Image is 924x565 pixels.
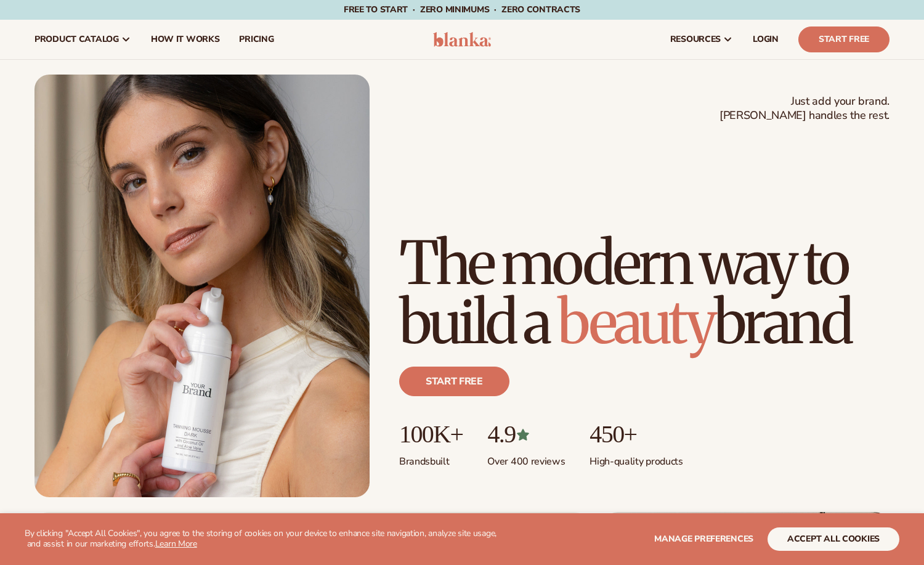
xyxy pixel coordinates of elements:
span: Just add your brand. [PERSON_NAME] handles the rest. [719,94,890,123]
p: 100K+ [399,421,463,448]
h1: The modern way to build a brand [399,234,890,352]
a: Start free [399,367,509,396]
img: logo [433,32,492,47]
a: Learn More [155,538,197,550]
p: Brands built [399,448,463,468]
p: Over 400 reviews [487,448,565,468]
span: product catalog [34,35,119,44]
img: Female holding tanning mousse. [34,75,370,497]
a: LOGIN [743,20,788,59]
button: Manage preferences [654,527,753,551]
span: Manage preferences [654,533,753,545]
p: 450+ [590,421,683,448]
span: pricing [239,35,274,44]
a: product catalog [25,20,141,59]
a: pricing [229,20,283,59]
a: resources [660,20,743,59]
button: accept all cookies [768,527,899,551]
span: Free to start · ZERO minimums · ZERO contracts [344,4,580,15]
span: How It Works [151,35,220,44]
p: By clicking "Accept All Cookies", you agree to the storing of cookies on your device to enhance s... [25,529,498,550]
span: resources [670,35,721,44]
a: How It Works [141,20,230,59]
span: beauty [557,285,714,359]
span: LOGIN [753,35,779,44]
p: High-quality products [590,448,683,468]
a: Start Free [798,26,890,52]
p: 4.9 [487,421,565,448]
